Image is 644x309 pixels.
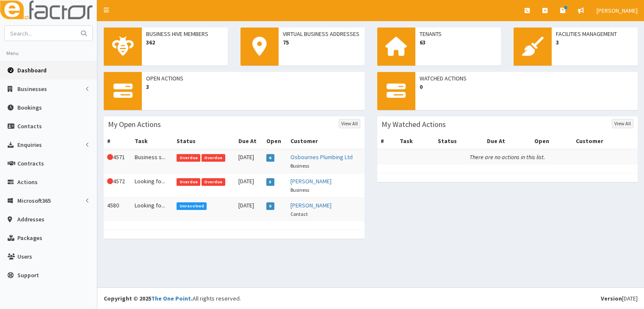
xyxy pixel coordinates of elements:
[131,174,174,198] td: Looking fo...
[290,201,332,209] a: [PERSON_NAME]
[381,121,446,128] h3: My Watched Actions
[104,198,131,222] td: 4580
[173,133,235,149] th: Status
[17,104,42,111] span: Bookings
[597,7,638,14] span: [PERSON_NAME]
[420,83,634,91] span: 0
[266,154,274,162] span: 6
[17,160,44,167] span: Contracts
[5,26,76,41] input: Search...
[17,122,42,130] span: Contacts
[146,30,224,38] span: Business Hive Members
[283,38,360,47] span: 75
[531,133,572,149] th: Open
[17,271,39,279] span: Support
[612,119,633,128] a: View All
[104,295,193,302] strong: Copyright © 2025 .
[146,74,360,83] span: Open Actions
[287,133,364,149] th: Customer
[283,30,360,38] span: Virtual Business Addresses
[290,177,332,185] a: [PERSON_NAME]
[601,294,638,303] div: [DATE]
[17,197,51,204] span: Microsoft365
[420,74,634,83] span: Watched Actions
[290,163,309,169] small: Business
[97,287,644,309] footer: All rights reserved.
[104,174,131,198] td: 4572
[263,133,287,149] th: Open
[17,215,44,223] span: Addresses
[266,178,274,186] span: 5
[572,133,638,149] th: Customer
[556,38,633,47] span: 3
[470,153,545,161] i: There are no actions in this list.
[290,153,353,161] a: Osbournes Plumbing Ltd
[146,38,224,47] span: 362
[108,121,161,128] h3: My Open Actions
[396,133,434,149] th: Task
[17,85,47,93] span: Businesses
[290,187,309,193] small: Business
[235,149,263,174] td: [DATE]
[17,66,47,74] span: Dashboard
[177,202,207,210] span: Unresolved
[420,38,497,47] span: 63
[202,154,225,162] span: Overdue
[377,133,397,149] th: #
[107,178,113,184] i: This Action is overdue!
[202,178,225,186] span: Overdue
[235,198,263,222] td: [DATE]
[556,30,633,38] span: Facilities Management
[290,211,308,217] small: Contact
[131,133,174,149] th: Task
[484,133,531,149] th: Due At
[104,149,131,174] td: 4571
[601,295,622,302] b: Version
[17,178,38,186] span: Actions
[131,149,174,174] td: Business s...
[266,202,274,210] span: 0
[434,133,484,149] th: Status
[131,198,174,222] td: Looking fo...
[17,253,32,260] span: Users
[420,30,497,38] span: Tenants
[17,234,42,242] span: Packages
[235,174,263,198] td: [DATE]
[107,154,113,160] i: This Action is overdue!
[17,141,42,149] span: Enquiries
[339,119,360,128] a: View All
[235,133,263,149] th: Due At
[104,133,131,149] th: #
[151,295,191,302] a: The One Point
[146,83,360,91] span: 3
[177,178,200,186] span: Overdue
[177,154,200,162] span: Overdue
